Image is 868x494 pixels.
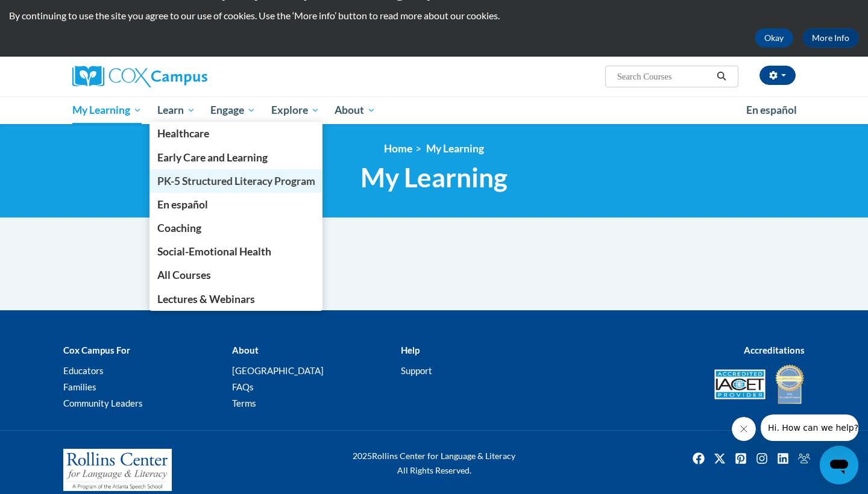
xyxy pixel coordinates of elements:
[360,161,508,193] span: My Learning
[72,103,142,117] span: My Learning
[157,103,195,117] span: Learn
[149,193,323,216] a: En español
[731,449,750,468] img: Pinterest icon
[271,103,319,117] span: Explore
[157,293,255,305] span: Lectures & Webinars
[157,151,268,164] span: Early Care and Learning
[232,398,256,408] a: Terms
[149,287,323,311] a: Lectures & Webinars
[149,122,323,145] a: Healthcare
[738,98,805,123] a: En español
[232,365,324,376] a: [GEOGRAPHIC_DATA]
[203,96,263,124] a: Engage
[157,198,208,211] span: En español
[157,175,315,187] span: PK-5 Structured Literacy Program
[426,142,484,155] a: My Learning
[149,240,323,263] a: Social-Emotional Health
[775,363,805,405] img: IDA® Accredited
[752,449,772,468] img: Instagram icon
[64,96,149,124] a: My Learning
[773,449,793,468] a: Linkedin
[157,245,271,258] span: Social-Emotional Health
[9,9,859,22] p: By continuing to use the site you agree to our use of cookies. Use the ‘More info’ button to read...
[712,69,731,84] button: Search
[710,449,729,468] img: Twitter icon
[63,398,143,408] a: Community Leaders
[802,28,859,48] a: More Info
[773,449,793,468] img: LinkedIn icon
[710,449,729,468] a: Twitter
[759,66,796,85] button: Account Settings
[149,216,323,240] a: Coaching
[149,146,323,169] a: Early Care and Learning
[232,345,259,355] b: About
[761,414,858,441] iframe: Message from company
[263,96,327,124] a: Explore
[794,449,814,468] a: Facebook Group
[755,28,793,48] button: Okay
[616,69,712,84] input: Search Courses
[327,96,384,124] a: About
[401,345,420,355] b: Help
[63,449,172,491] img: Rollins Center for Language & Literacy - A Program of the Atlanta Speech School
[307,449,561,478] div: Rollins Center for Language & Literacy All Rights Reserved.
[149,96,203,124] a: Learn
[384,142,412,155] a: Home
[689,449,708,468] a: Facebook
[157,222,201,234] span: Coaching
[63,345,130,355] b: Cox Campus For
[746,104,797,116] span: En español
[820,446,858,484] iframe: Button to launch messaging window
[54,96,814,124] div: Main menu
[72,66,301,87] a: Cox Campus
[744,345,805,355] b: Accreditations
[714,369,766,399] img: Accredited IACET® Provider
[731,449,750,468] a: Pinterest
[157,127,209,140] span: Healthcare
[732,417,756,441] iframe: Close message
[149,263,323,287] a: All Courses
[63,381,96,392] a: Families
[752,449,772,468] a: Instagram
[335,103,376,117] span: About
[72,66,207,87] img: Cox Campus
[353,451,372,461] span: 2025
[149,169,323,193] a: PK-5 Structured Literacy Program
[210,103,256,117] span: Engage
[689,449,708,468] img: Facebook icon
[232,381,254,392] a: FAQs
[157,269,211,281] span: All Courses
[401,365,432,376] a: Support
[794,449,814,468] img: Facebook group icon
[63,365,104,376] a: Educators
